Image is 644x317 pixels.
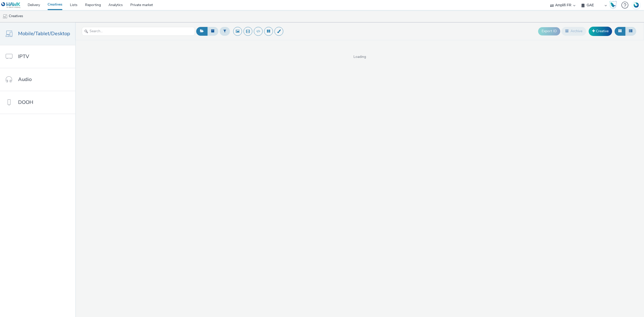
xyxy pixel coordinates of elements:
[82,27,195,36] input: Search...
[18,99,33,106] span: DOOH
[18,76,32,83] span: Audio
[1,2,21,8] img: undefined Logo
[632,1,640,9] img: Account FR
[589,27,612,36] a: Creative
[75,54,644,59] span: Loading
[615,27,625,35] button: Grid
[609,1,619,9] a: Hawk Academy
[625,27,636,35] button: Table
[538,27,560,35] button: Export ID
[609,1,617,9] img: Hawk Academy
[3,14,8,19] img: mobile
[18,30,70,37] span: Mobile/Tablet/Desktop
[561,27,586,35] button: Archive
[18,53,29,60] span: IPTV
